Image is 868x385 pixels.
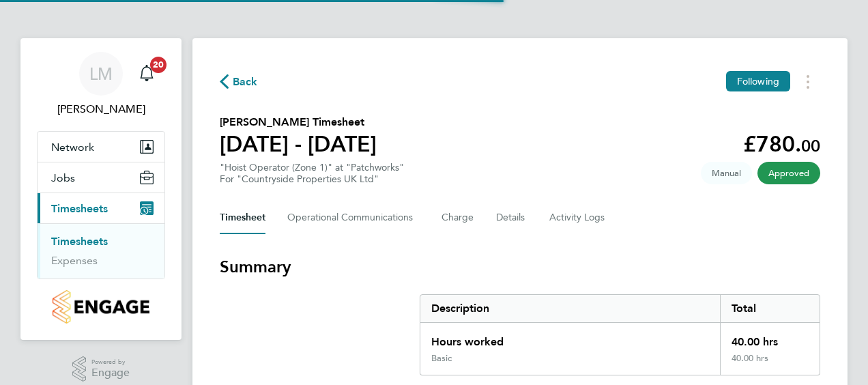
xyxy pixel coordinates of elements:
span: Timesheets [51,202,108,215]
a: Expenses [51,254,98,267]
a: Timesheets [51,235,108,248]
span: LM [89,65,113,83]
div: 40.00 hrs [720,353,820,375]
h1: [DATE] - [DATE] [220,130,377,158]
span: Jobs [51,171,75,184]
button: Details [496,201,527,234]
button: Charge [442,201,474,234]
div: Basic [431,353,452,364]
button: Operational Communications [287,201,420,234]
img: countryside-properties-logo-retina.png [53,290,149,324]
span: This timesheet has been approved. [757,162,820,184]
span: This timesheet was manually created. [701,162,752,184]
a: Go to home page [37,290,165,324]
span: Powered by [91,356,130,368]
a: Powered byEngage [72,356,130,382]
a: 20 [133,52,160,96]
div: Description [420,295,720,322]
button: Timesheet [220,201,265,234]
button: Jobs [38,162,164,192]
span: Network [51,141,94,154]
div: "Hoist Operator (Zone 1)" at "Patchworks" [220,162,404,185]
div: Total [720,295,820,322]
div: Hours worked [420,323,720,353]
button: Network [38,132,164,162]
a: LM[PERSON_NAME] [37,52,165,117]
app-decimal: £780. [743,131,820,157]
button: Following [726,71,790,91]
nav: Main navigation [20,38,182,340]
div: For "Countryside Properties UK Ltd" [220,173,404,185]
span: Following [737,75,779,87]
span: Linsey McGovern [37,101,165,117]
div: 40.00 hrs [720,323,820,353]
span: 20 [150,57,167,73]
button: Back [220,73,258,90]
button: Activity Logs [549,201,607,234]
h2: [PERSON_NAME] Timesheet [220,114,377,130]
span: Engage [91,367,130,379]
span: 00 [801,136,820,156]
div: Timesheets [38,223,164,279]
h3: Summary [220,256,820,278]
div: Summary [420,294,820,375]
span: Back [233,74,258,90]
button: Timesheets Menu [796,71,820,92]
button: Timesheets [38,193,164,223]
